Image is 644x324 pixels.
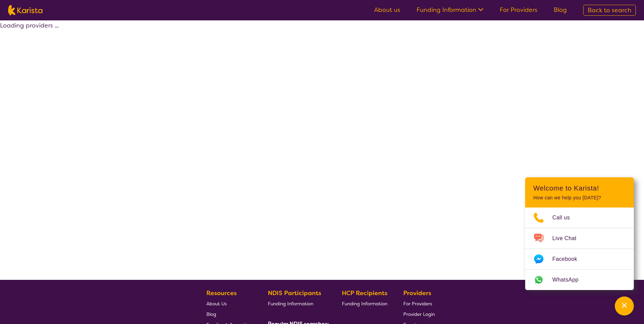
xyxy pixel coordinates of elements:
[342,301,387,307] span: Funding Information
[533,195,626,201] p: How can we help you [DATE]?
[374,6,400,14] a: About us
[533,184,626,192] h2: Welcome to Karista!
[206,289,237,297] b: Resources
[417,6,483,14] a: Funding Information
[552,275,587,285] span: WhatsApp
[500,6,537,14] a: For Providers
[554,6,567,14] a: Blog
[552,213,578,223] span: Call us
[403,301,432,307] span: For Providers
[552,233,585,244] span: Live Chat
[8,5,42,15] img: Karista logo
[206,301,227,307] span: About Us
[525,208,634,290] ul: Choose channel
[403,309,435,319] a: Provider Login
[268,289,321,297] b: NDIS Participants
[403,289,431,297] b: Providers
[552,254,585,264] span: Facebook
[403,311,435,317] span: Provider Login
[206,298,252,309] a: About Us
[588,6,631,14] span: Back to search
[525,270,634,290] a: Web link opens in a new tab.
[268,298,326,309] a: Funding Information
[206,309,252,319] a: Blog
[525,177,634,290] div: Channel Menu
[615,296,634,316] button: Channel Menu
[583,5,636,16] a: Back to search
[342,289,387,297] b: HCP Recipients
[342,298,387,309] a: Funding Information
[403,298,435,309] a: For Providers
[206,311,216,317] span: Blog
[268,301,313,307] span: Funding Information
